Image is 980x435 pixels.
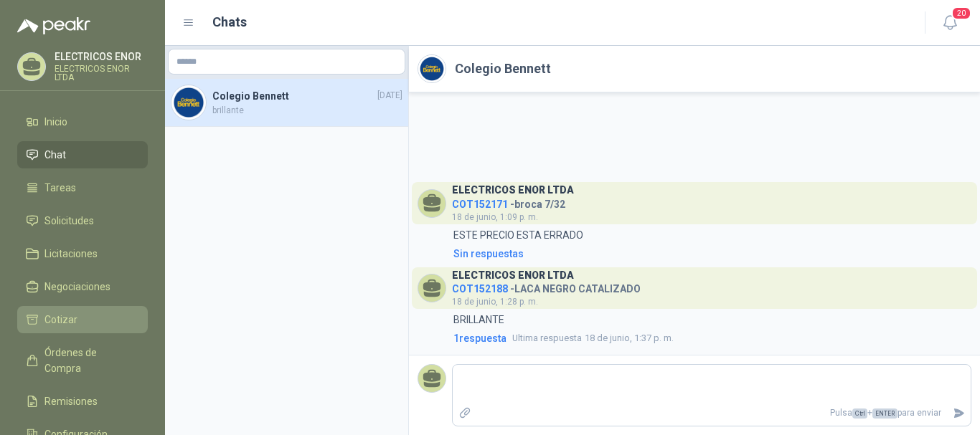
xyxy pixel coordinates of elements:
span: Órdenes de Compra [44,345,134,376]
span: Solicitudes [44,213,94,229]
a: 1respuestaUltima respuesta18 de junio, 1:37 p. m. [451,330,971,346]
span: 18 de junio, 1:37 p. m. [512,331,674,345]
h3: ELECTRICOS ENOR LTDA [452,186,574,194]
a: Chat [17,141,148,168]
a: Órdenes de Compra [17,339,148,382]
span: Tareas [44,180,76,196]
a: Remisiones [17,388,148,415]
span: Ultima respuesta [512,331,582,345]
a: Licitaciones [17,240,148,267]
button: 20 [937,10,963,36]
a: Solicitudes [17,207,148,234]
span: COT152188 [452,283,508,295]
span: [DATE] [377,89,402,102]
span: Cotizar [44,312,77,328]
span: ENTER [872,408,897,419]
a: Inicio [17,108,148,135]
a: Sin respuestas [451,246,971,262]
p: Pulsa + para enviar [477,401,948,426]
button: Enviar [947,401,971,426]
label: Adjuntar archivos [453,401,477,426]
h4: - LACA NEGRO CATALIZADO [452,279,641,293]
p: ESTE PRECIO ESTA ERRADO [453,227,583,243]
span: 18 de junio, 1:09 p. m. [452,212,538,222]
span: 18 de junio, 1:28 p. m. [452,297,538,307]
img: Company Logo [171,85,206,120]
h4: - broca 7/32 [452,195,574,209]
span: 20 [951,6,971,20]
span: brillante [212,104,402,118]
p: BRILLANTE [453,312,504,328]
h1: Chats [212,12,247,32]
a: Cotizar [17,306,148,333]
a: Negociaciones [17,273,148,300]
span: Negociaciones [44,279,110,295]
span: Inicio [44,114,67,130]
span: Ctrl [852,408,867,419]
h3: ELECTRICOS ENOR LTDA [452,272,574,279]
img: Logo peakr [17,17,90,34]
h2: Colegio Bennett [455,59,551,79]
span: COT152171 [452,199,508,210]
a: Tareas [17,174,148,201]
h4: Colegio Bennett [212,88,374,104]
p: ELECTRICOS ENOR LTDA [55,64,148,82]
a: Company LogoColegio Bennett[DATE]brillante [165,79,408,127]
div: Sin respuestas [453,246,524,262]
img: Company Logo [418,55,446,82]
span: 1 respuesta [453,330,507,346]
span: Remisiones [44,393,98,409]
p: ELECTRICOS ENOR [55,52,148,62]
span: Chat [44,147,66,163]
span: Licitaciones [44,246,98,262]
